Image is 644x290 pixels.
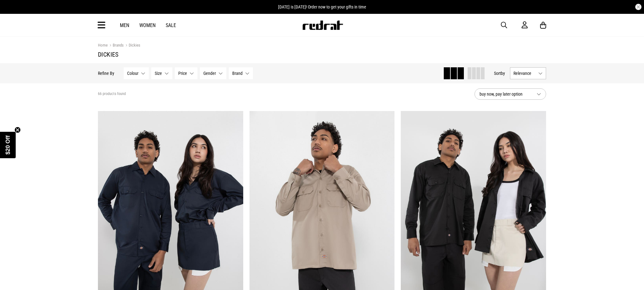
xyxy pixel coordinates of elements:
span: Brand [232,71,243,76]
a: Dickies [124,43,140,49]
span: [DATE] is [DATE]! Order now to get your gifts in time [278,4,366,9]
a: Sale [166,22,176,28]
img: Redrat logo [302,20,343,30]
button: Brand [229,67,253,79]
span: Size [155,71,162,76]
span: by [501,71,505,76]
p: Refine By [98,71,114,76]
span: 66 products found [98,92,126,97]
h1: Dickies [98,51,546,58]
button: Size [151,67,172,79]
span: buy now, pay later option [480,90,532,98]
span: Colour [127,71,138,76]
a: Home [98,43,108,47]
button: Price [175,67,197,79]
a: Women [139,22,156,28]
button: Sortby [494,70,505,77]
a: Brands [108,43,124,49]
span: Gender [203,71,216,76]
span: Relevance [513,71,536,76]
button: buy now, pay later option [475,88,546,100]
button: Colour [124,67,149,79]
button: Close teaser [14,127,21,133]
span: $20 Off [5,135,11,154]
button: Gender [200,67,226,79]
button: Relevance [510,67,546,79]
span: Price [178,71,187,76]
a: Men [120,22,129,28]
